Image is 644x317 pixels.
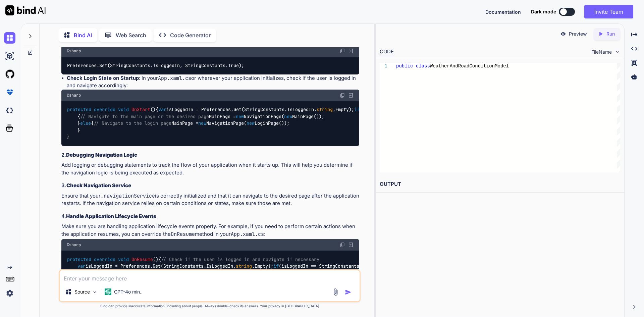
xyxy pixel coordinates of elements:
p: Make sure you are handling application lifecycle events properly. For example, if you need to per... [61,223,359,238]
img: copy [340,242,345,248]
span: new [236,113,244,119]
code: { isLoggedIn = Preferences.Get(StringConstants.IsLoggedIn, .Empty); (isLoggedIn == StringConstant... [67,106,456,140]
span: void [118,107,129,113]
img: chevron down [614,49,620,55]
img: githubLight [4,68,15,80]
span: var [77,263,86,269]
p: Code Generator [170,31,211,39]
p: Run [606,31,615,37]
strong: Handle Application Lifecycle Events [66,213,156,219]
span: WeatherAndRoadConditionModel [430,63,508,69]
div: CODE [380,48,394,56]
button: Invite Team [584,5,633,18]
img: attachment [332,288,339,296]
img: Open in Browser [348,48,354,54]
code: _navigationService [101,193,155,199]
code: App.xaml.cs [158,75,191,82]
img: copy [340,48,345,54]
span: Csharp [67,242,81,248]
img: premium [4,87,15,98]
p: Bind can provide inaccurate information, including about people. Always double-check its answers.... [59,304,361,309]
span: protected [67,107,91,113]
span: () [67,256,158,262]
span: // Navigate to the login page [94,120,171,126]
li: : In your or wherever your application initializes, check if the user is logged in and navigate a... [67,74,359,90]
p: Ensure that your is correctly initialized and that it can navigate to the desired page after the ... [61,192,359,207]
span: OnStart [131,107,150,113]
img: settings [4,287,15,299]
h3: 3. [61,182,359,190]
span: new [284,113,292,119]
p: Add logging or debugging statements to track the flow of your application when it starts up. This... [61,161,359,176]
span: Csharp [67,48,81,54]
span: if [273,263,279,269]
span: Csharp [67,93,81,98]
span: class [416,63,430,69]
p: Web Search [116,31,146,39]
p: GPT-4o min.. [114,288,143,295]
span: void [118,256,129,262]
span: new [247,120,255,126]
span: FileName [591,49,612,55]
img: Pick Models [92,289,98,295]
span: if [354,107,360,113]
img: Bind AI [5,5,46,15]
strong: Debugging Navigation Logic [66,152,137,158]
img: Open in Browser [348,92,354,98]
div: 1 [380,63,387,69]
span: override [94,107,115,113]
strong: Check Navigation Service [66,182,131,189]
span: Documentation [485,9,521,15]
img: ai-studio [4,50,15,62]
code: App.xaml.cs [231,231,264,237]
code: { isLoggedIn = Preferences.Get(StringConstants.IsLoggedIn, .Empty); (isLoggedIn == StringConstant... [67,256,375,290]
span: // Navigate to the main page or the desired page [80,113,209,119]
img: preview [560,31,566,37]
span: else [80,120,91,126]
img: icon [345,289,352,296]
p: Preview [569,31,587,37]
span: var [158,107,166,113]
button: Documentation [485,8,521,15]
span: () [67,107,156,113]
p: Source [74,288,90,295]
img: Open in Browser [348,242,354,248]
span: // Check if the user is logged in and navigate if necessary [161,256,319,262]
span: string [317,107,333,113]
img: copy [340,93,345,98]
p: Bind AI [74,31,92,39]
code: OnResume [171,231,195,237]
span: Dark mode [531,8,556,15]
strong: Check Login State on Startup [67,75,139,81]
h3: 2. [61,151,359,159]
img: GPT-4o mini [105,288,111,295]
code: Preferences.Set(StringConstants.IsLoggedIn, StringConstants.True); [67,62,245,69]
span: protected [67,256,91,262]
img: chat [4,32,15,44]
span: public [396,63,413,69]
h2: OUTPUT [376,176,624,192]
span: OnResume [131,256,153,262]
span: string [236,263,252,269]
img: darkCloudIdeIcon [4,105,15,116]
h3: 4. [61,213,359,220]
span: new [198,120,206,126]
span: override [94,256,115,262]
